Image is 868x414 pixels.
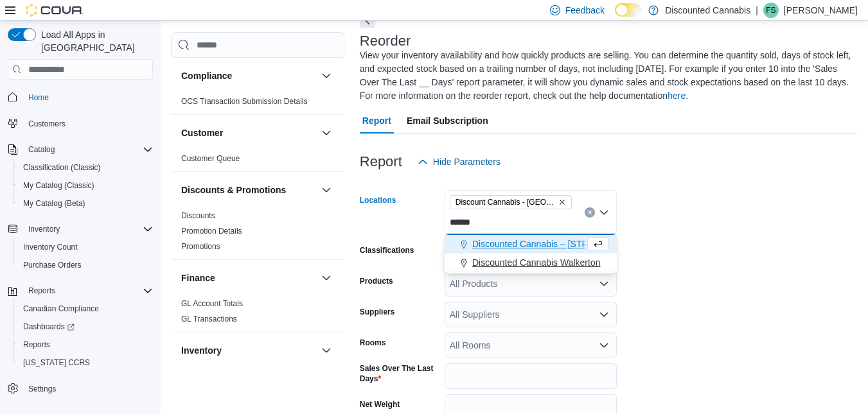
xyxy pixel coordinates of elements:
[23,260,82,270] span: Purchase Orders
[13,354,158,372] button: [US_STATE] CCRS
[23,283,153,298] span: Reports
[360,338,386,348] label: Rooms
[615,3,642,17] input: Dark Mode
[181,226,242,236] span: Promotion Details
[3,114,158,133] button: Customers
[3,282,158,300] button: Reports
[13,177,158,194] button: My Catalog (Classic)
[181,126,223,139] h3: Customer
[36,28,153,54] span: Load All Apps in [GEOGRAPHIC_DATA]
[18,301,104,316] a: Canadian Compliance
[23,142,60,157] button: Catalog
[23,90,54,105] a: Home
[23,116,71,132] a: Customers
[599,207,609,218] button: Close list of options
[18,196,91,211] a: My Catalog (Beta)
[181,227,242,236] a: Promotion Details
[13,256,158,274] button: Purchase Orders
[181,315,237,323] a: GL Transactions
[565,4,605,17] span: Feedback
[13,238,158,256] button: Inventory Count
[28,119,66,129] span: Customers
[668,91,686,101] a: here
[171,151,344,171] div: Customer
[407,108,488,134] span: Email Subscription
[360,154,402,169] h3: Report
[181,242,220,251] a: Promotions
[171,94,344,114] div: Compliance
[360,276,393,286] label: Products
[13,300,158,318] button: Canadian Compliance
[756,3,758,18] p: |
[599,279,609,289] button: Open list of options
[181,272,215,284] h3: Finance
[181,344,222,357] h3: Inventory
[23,180,94,191] span: My Catalog (Classic)
[319,343,334,358] button: Inventory
[181,97,308,106] a: OCS Transaction Submission Details
[18,355,95,370] a: [US_STATE] CCRS
[181,69,316,82] button: Compliance
[18,178,100,193] a: My Catalog (Classic)
[23,162,101,173] span: Classification (Classic)
[23,242,78,252] span: Inventory Count
[13,194,158,212] button: My Catalog (Beta)
[360,399,400,410] label: Net Weight
[18,160,106,175] a: Classification (Classic)
[181,126,316,139] button: Customer
[450,195,572,209] span: Discount Cannabis - Lakeshore
[362,108,391,134] span: Report
[763,3,779,18] div: Felix Saji
[171,296,344,332] div: Finance
[23,358,90,368] span: [US_STATE] CCRS
[181,184,286,196] h3: Discounts & Promotions
[23,142,153,157] span: Catalog
[18,178,153,193] span: My Catalog (Classic)
[558,198,566,206] button: Remove Discount Cannabis - Lakeshore from selection in this group
[3,87,158,106] button: Home
[3,220,158,238] button: Inventory
[445,254,617,272] button: Discounted Cannabis Walkerton
[360,245,414,255] label: Classifications
[784,3,858,18] p: [PERSON_NAME]
[3,141,158,159] button: Catalog
[18,337,153,352] span: Reports
[181,69,232,82] h3: Compliance
[181,314,237,324] span: GL Transactions
[599,309,609,320] button: Open list of options
[13,318,158,336] a: Dashboards
[23,221,153,237] span: Inventory
[18,239,83,255] a: Inventory Count
[18,337,55,352] a: Reports
[360,195,396,205] label: Locations
[181,184,316,196] button: Discounts & Promotions
[766,3,775,18] span: FS
[26,4,84,17] img: Cova
[181,153,240,164] span: Customer Queue
[445,235,617,272] div: Choose from the following options
[181,272,316,284] button: Finance
[171,208,344,259] div: Discounts & Promotions
[319,125,334,141] button: Customer
[18,355,153,370] span: Washington CCRS
[13,159,158,177] button: Classification (Classic)
[23,322,75,332] span: Dashboards
[585,207,595,218] button: Clear input
[412,149,506,175] button: Hide Parameters
[23,221,65,237] button: Inventory
[23,89,153,105] span: Home
[360,307,395,317] label: Suppliers
[28,144,55,155] span: Catalog
[181,96,308,107] span: OCS Transaction Submission Details
[23,198,85,209] span: My Catalog (Beta)
[472,237,731,250] span: Discounted Cannabis – [STREET_ADDRESS][PERSON_NAME]
[23,304,99,314] span: Canadian Compliance
[445,235,617,254] button: Discounted Cannabis – [STREET_ADDRESS][PERSON_NAME]
[181,154,240,163] a: Customer Queue
[599,340,609,350] button: Open list of options
[18,319,153,334] span: Dashboards
[23,381,153,397] span: Settings
[18,257,153,273] span: Purchase Orders
[360,49,851,103] div: View your inventory availability and how quickly products are selling. You can determine the quan...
